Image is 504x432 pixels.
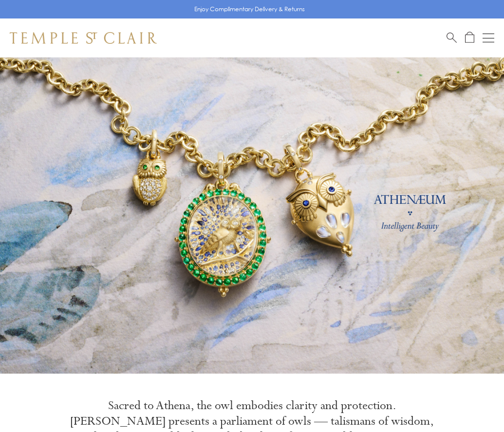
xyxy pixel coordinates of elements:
p: Enjoy Complimentary Delivery & Returns [194,4,305,14]
button: Open navigation [483,32,494,44]
a: Search [447,32,457,44]
img: Temple St. Clair [10,32,157,44]
a: Open Shopping Bag [465,32,474,44]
